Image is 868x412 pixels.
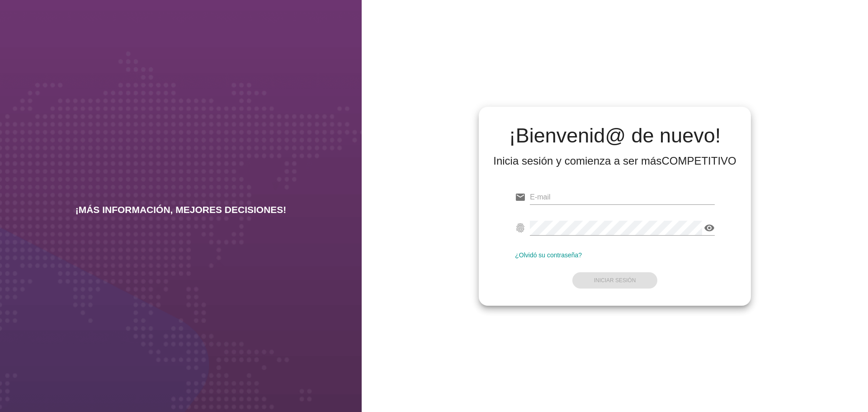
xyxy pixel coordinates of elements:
[530,190,715,204] input: E-mail
[493,125,736,147] h2: ¡Bienvenid@ de nuevo!
[515,192,526,203] i: email
[704,223,715,233] i: visibility
[75,204,287,215] h2: ¡MÁS INFORMACIÓN, MEJORES DECISIONES!
[493,154,736,168] div: Inicia sesión y comienza a ser más
[661,155,736,167] strong: COMPETITIVO
[515,251,582,259] a: ¿Olvidó su contraseña?
[515,223,526,233] i: fingerprint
